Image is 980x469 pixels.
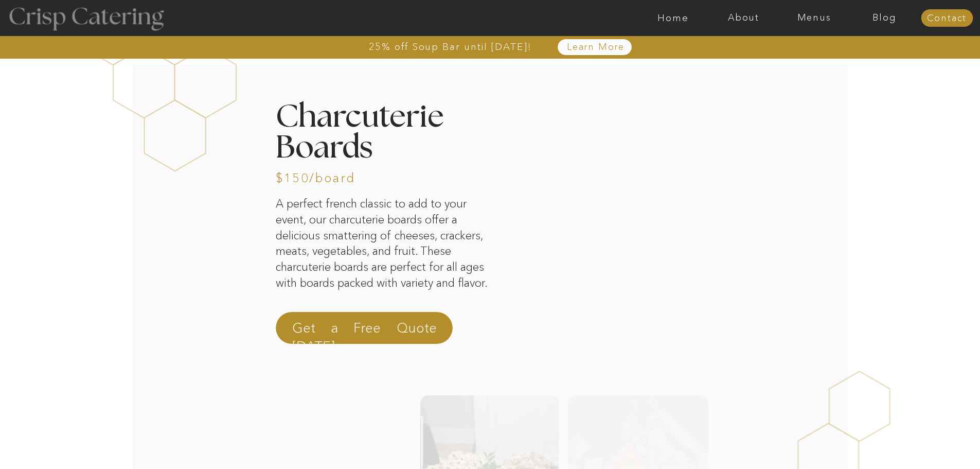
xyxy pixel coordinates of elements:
[276,196,492,303] p: A perfect french classic to add to your event, our charcuterie boards offer a delicious smatterin...
[543,42,649,53] a: Learn More
[708,13,779,23] a: About
[276,102,517,129] h2: Charcuterie Boards
[276,172,334,182] h3: $150/board
[921,13,973,24] a: Contact
[332,42,569,52] a: 25% off Soup Bar until [DATE]!
[779,13,849,23] a: Menus
[292,319,437,343] a: Get a Free Quote [DATE]
[638,13,708,23] a: Home
[849,13,920,23] a: Blog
